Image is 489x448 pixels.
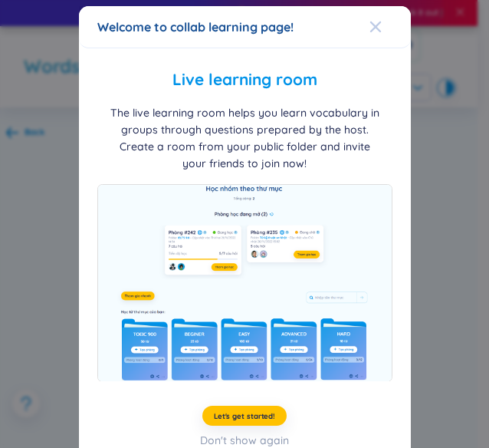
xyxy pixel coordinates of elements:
button: Close [369,6,411,48]
h2: Live learning room [97,67,392,92]
div: The live learning room helps you learn vocabulary in groups through questions prepared by the hos... [110,104,380,172]
div: Welcome to collab learning page! [97,18,392,35]
span: Let's get started! [214,411,275,421]
button: Let's get started! [202,406,287,426]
